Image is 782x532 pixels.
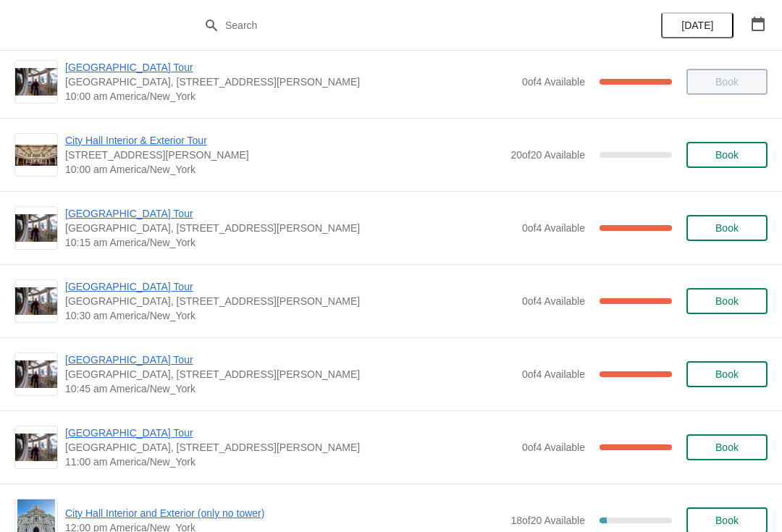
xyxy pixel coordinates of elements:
span: [GEOGRAPHIC_DATA], [STREET_ADDRESS][PERSON_NAME] [65,75,515,89]
button: Book [686,288,768,314]
button: Book [686,434,768,460]
span: 10:30 am America/New_York [65,308,515,323]
span: [GEOGRAPHIC_DATA], [STREET_ADDRESS][PERSON_NAME] [65,294,515,308]
span: [GEOGRAPHIC_DATA], [STREET_ADDRESS][PERSON_NAME] [65,221,515,235]
span: 0 of 4 Available [522,368,585,380]
span: [GEOGRAPHIC_DATA] Tour [65,352,515,367]
img: City Hall Tower Tour | City Hall Visitor Center, 1400 John F Kennedy Boulevard Suite 121, Philade... [15,434,57,462]
img: City Hall Tower Tour | City Hall Visitor Center, 1400 John F Kennedy Boulevard Suite 121, Philade... [15,360,57,389]
span: 10:00 am America/New_York [65,89,515,104]
img: City Hall Tower Tour | City Hall Visitor Center, 1400 John F Kennedy Boulevard Suite 121, Philade... [15,214,57,242]
img: City Hall Tower Tour | City Hall Visitor Center, 1400 John F Kennedy Boulevard Suite 121, Philade... [15,68,57,96]
span: 0 of 4 Available [522,442,585,453]
span: 18 of 20 Available [510,515,585,526]
button: [DATE] [661,12,733,38]
img: City Hall Interior & Exterior Tour | 1400 John F Kennedy Boulevard, Suite 121, Philadelphia, PA, ... [15,145,57,166]
button: Book [686,361,768,387]
span: [GEOGRAPHIC_DATA] Tour [65,206,515,221]
span: [DATE] [681,20,713,31]
span: [GEOGRAPHIC_DATA], [STREET_ADDRESS][PERSON_NAME] [65,367,515,381]
span: 10:00 am America/New_York [65,162,503,177]
span: 0 of 4 Available [522,76,585,88]
span: [GEOGRAPHIC_DATA] Tour [65,426,515,440]
span: 10:45 am America/New_York [65,381,515,396]
span: Book [715,368,739,380]
span: [GEOGRAPHIC_DATA], [STREET_ADDRESS][PERSON_NAME] [65,440,515,455]
span: [GEOGRAPHIC_DATA] Tour [65,279,515,294]
span: 0 of 4 Available [522,222,585,234]
span: [GEOGRAPHIC_DATA] Tour [65,60,515,75]
span: City Hall Interior & Exterior Tour [65,133,503,148]
span: 11:00 am America/New_York [65,455,515,469]
button: Book [686,215,768,241]
span: Book [715,295,739,307]
span: Book [715,149,739,161]
input: Search [224,12,586,38]
span: City Hall Interior and Exterior (only no tower) [65,506,503,520]
span: 0 of 4 Available [522,295,585,307]
span: 10:15 am America/New_York [65,235,515,250]
span: Book [715,515,739,526]
span: Book [715,442,739,453]
span: [STREET_ADDRESS][PERSON_NAME] [65,148,503,162]
span: Book [715,222,739,234]
img: City Hall Tower Tour | City Hall Visitor Center, 1400 John F Kennedy Boulevard Suite 121, Philade... [15,287,57,316]
span: 20 of 20 Available [510,149,585,161]
button: Book [686,142,768,168]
